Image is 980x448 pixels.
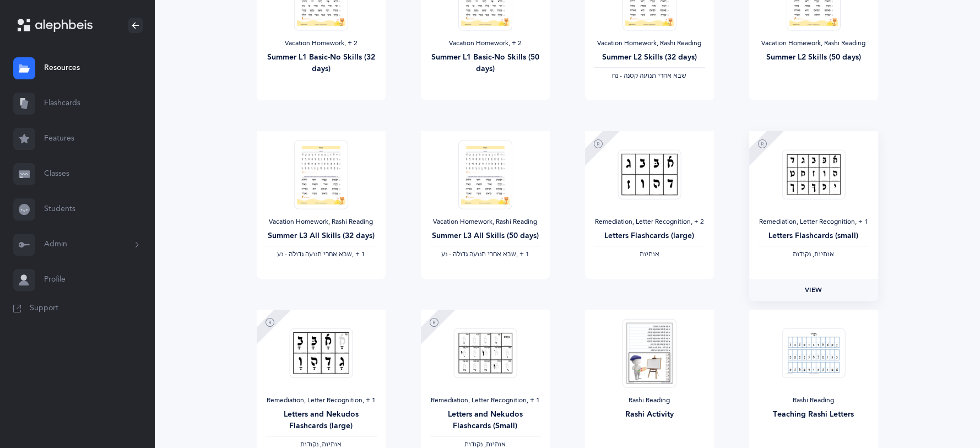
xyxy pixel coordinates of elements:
div: Vacation Homework, Rashi Reading [594,39,705,48]
div: ‪, + 1‬ [266,250,377,259]
span: ‫אותיות, נקודות‬ [793,250,834,258]
img: Small_Rashi_Letters_and__Nekudos_Flashcards_thumbnail_1733045123.png [453,328,517,378]
div: Summer L2 Skills (50 days) [758,52,869,63]
img: Learning_Rashi_Letters_thumbnail_1703794784.png [782,328,845,378]
span: ‫אותיות, נקודות‬ [300,440,342,448]
img: Mini_Rashi_Letters_Flashcards_thumbnail_1733038308.png [782,149,845,199]
iframe: Drift Widget Chat Controller [925,393,967,435]
div: Summer L1 Basic-No Skills (50 days) [430,52,541,75]
div: Vacation Homework, Rashi Reading [758,39,869,48]
div: Vacation Homework‪, + 2‬ [266,39,377,48]
div: Summer L3 All Skills (50 days) [430,230,541,242]
span: ‫אותיות, נקודות‬ [464,440,506,448]
div: Summer L1 Basic-No Skills (32 days) [266,52,377,75]
div: Teaching Rashi Letters [758,409,869,420]
div: Remediation, Letter Recognition‪, + 2‬ [594,218,705,226]
div: Letters and Nekudos Flashcards (Small) [430,409,541,432]
div: Letters Flashcards (small) [758,230,869,242]
img: Rashi_Activity_thumbnail_1688656120.png [622,319,676,387]
img: Large_Rashi_Leters_and_Nekudos_Flashcards_thumbnail_1733046137.png [289,328,353,378]
div: Remediation, Letter Recognition‪, + 1‬ [430,396,541,405]
span: Support [30,303,58,314]
span: ‫שבא אחרי תנועה גדולה - נע‬ [277,250,352,258]
div: Remediation, Letter Recognition‪, + 1‬ [266,396,377,405]
a: View [749,279,878,301]
img: Summer_L3ERashiLetterFluency_50_days_thumbnail_1716330622.png [458,140,512,209]
span: ‫שבא אחרי תנועה גדולה - נע‬ [441,250,516,258]
div: Letters Flashcards (large) [594,230,705,242]
div: Summer L3 All Skills (32 days) [266,230,377,242]
div: Rashi Reading [594,396,705,405]
span: ‫אותיות‬ [640,250,659,258]
div: Letters and Nekudos Flashcards (large) [266,409,377,432]
img: Summer_L3ERashiLetterFluency_32_days_thumbnail_1717382284.png [294,140,348,209]
div: Vacation Homework, Rashi Reading [266,218,377,226]
div: Vacation Homework‪, + 2‬ [430,39,541,48]
div: Rashi Activity [594,409,705,420]
div: Rashi Reading [758,396,869,405]
div: Remediation, Letter Recognition‪, + 1‬ [758,218,869,226]
div: Summer L2 Skills (32 days) [594,52,705,63]
div: Vacation Homework, Rashi Reading [430,218,541,226]
span: View [804,285,822,295]
div: ‪, + 1‬ [430,250,541,259]
img: Large_Rashi_Letters_Flashcards_thumbnail_1733038145.png [618,149,681,199]
span: ‫שבא אחרי תנועה קטנה - נח‬ [612,72,686,79]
